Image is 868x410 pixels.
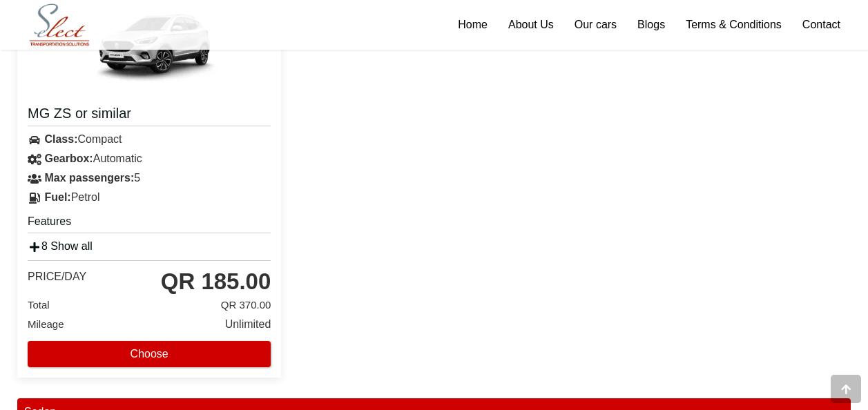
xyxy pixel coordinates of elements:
[44,172,134,184] strong: Max passengers:
[17,188,281,207] div: Petrol
[161,268,271,295] div: QR 185.00
[28,341,271,367] button: Choose
[28,214,271,233] h5: Features
[44,133,77,145] strong: Class:
[28,270,86,284] div: Price/day
[28,318,64,330] span: Mileage
[221,295,271,315] span: QR 370.00
[17,130,281,149] div: Compact
[28,240,93,252] a: 8 Show all
[28,104,271,126] a: MG ZS or similar
[28,299,50,311] span: Total
[17,149,281,168] div: Automatic
[21,1,98,49] img: Select Rent a Car
[225,315,271,334] span: Unlimited
[17,168,281,188] div: 5
[44,191,70,203] strong: Fuel:
[44,153,93,164] strong: Gearbox:
[831,375,861,403] div: Go to top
